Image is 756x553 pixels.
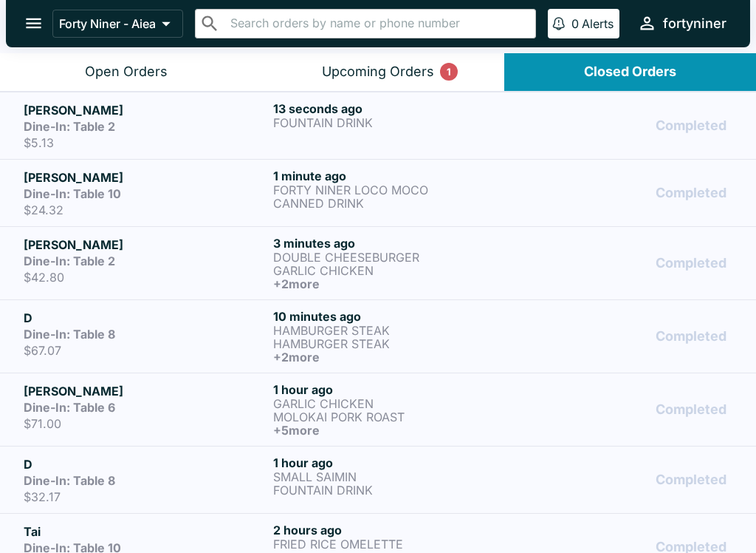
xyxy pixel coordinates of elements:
[273,410,517,424] p: MOLOKAI PORK ROAST
[273,382,517,397] h6: 1 hour ago
[24,343,267,358] p: $67.07
[273,197,517,210] p: CANNED DRINK
[24,400,115,415] strong: Dine-In: Table 6
[273,251,517,264] p: DOUBLE CHEESEBURGER
[273,116,517,129] p: FOUNTAIN DRINK
[24,119,115,134] strong: Dine-In: Table 2
[24,523,267,540] h5: Tai
[273,455,517,470] h6: 1 hour ago
[24,270,267,285] p: $42.80
[24,327,115,342] strong: Dine-In: Table 8
[582,16,614,31] p: Alerts
[24,203,267,217] p: $24.32
[322,64,434,81] div: Upcoming Orders
[273,424,517,437] h6: + 5 more
[273,484,517,497] p: FOUNTAIN DRINK
[273,397,517,410] p: GARLIC CHICKEN
[52,10,183,38] button: Forty Niner - Aiea
[571,16,579,31] p: 0
[273,324,517,337] p: HAMBURGER STEAK
[584,64,676,81] div: Closed Orders
[24,236,267,254] h5: [PERSON_NAME]
[24,455,267,473] h5: D
[24,489,267,504] p: $32.17
[663,15,726,33] div: fortyniner
[24,101,267,119] h5: [PERSON_NAME]
[24,254,115,268] strong: Dine-In: Table 2
[24,309,267,327] h5: D
[24,473,115,488] strong: Dine-In: Table 8
[273,183,517,197] p: FORTY NINER LOCO MOCO
[273,537,517,551] p: FRIED RICE OMELETTE
[24,382,267,400] h5: [PERSON_NAME]
[24,135,267,150] p: $5.13
[226,13,529,34] input: Search orders by name or phone number
[273,264,517,277] p: GARLIC CHICKEN
[631,7,732,39] button: fortyniner
[273,277,517,291] h6: + 2 more
[24,416,267,431] p: $71.00
[15,4,52,42] button: open drawer
[273,350,517,364] h6: + 2 more
[273,101,517,116] h6: 13 seconds ago
[273,309,517,324] h6: 10 minutes ago
[85,64,168,81] div: Open Orders
[273,337,517,350] p: HAMBURGER STEAK
[273,470,517,484] p: SMALL SAIMIN
[59,16,156,31] p: Forty Niner - Aiea
[447,64,451,79] p: 1
[24,186,121,201] strong: Dine-In: Table 10
[24,169,267,186] h5: [PERSON_NAME]
[273,523,517,537] h6: 2 hours ago
[273,169,517,183] h6: 1 minute ago
[273,236,517,251] h6: 3 minutes ago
